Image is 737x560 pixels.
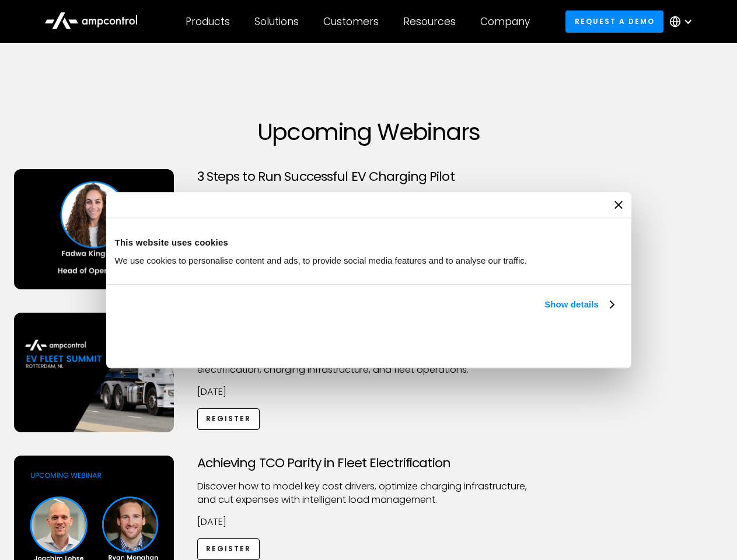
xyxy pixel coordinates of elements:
[197,480,540,506] p: Discover how to model key cost drivers, optimize charging infrastructure, and cut expenses with i...
[197,538,260,560] a: Register
[186,15,230,28] div: Products
[403,15,456,28] div: Resources
[254,15,299,28] div: Solutions
[565,10,663,32] a: Request a demo
[197,169,540,184] h3: 3 Steps to Run Successful EV Charging Pilot
[480,15,530,28] div: Company
[197,456,540,471] h3: Achieving TCO Parity in Fleet Electrification
[323,15,379,28] div: Customers
[614,201,623,209] button: Close banner
[197,386,540,398] p: [DATE]
[14,118,724,146] h1: Upcoming Webinars
[450,325,618,359] button: Okay
[115,236,623,250] div: This website uses cookies
[115,256,528,265] span: We use cookies to personalise content and ads, to provide social media features and to analyse ou...
[197,408,260,430] a: Register
[197,516,540,528] p: [DATE]
[544,297,613,311] a: Show details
